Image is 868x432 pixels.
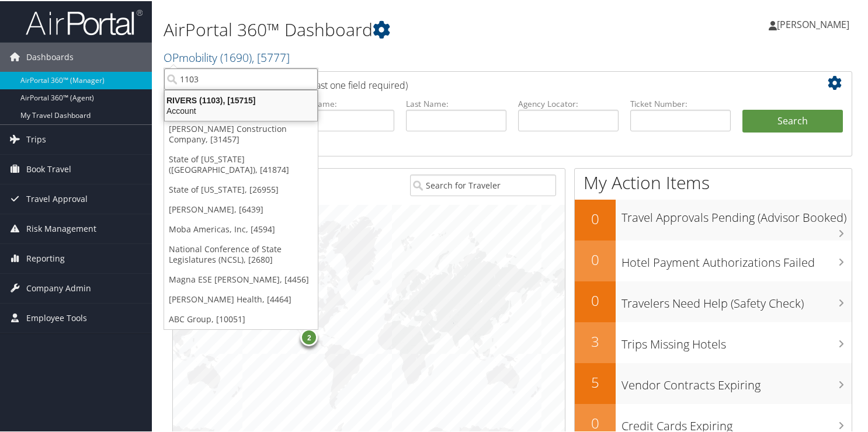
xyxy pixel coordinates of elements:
[622,288,852,311] h3: Travelers Need Help (Safety Check)
[301,328,318,345] div: 2
[777,17,849,30] span: [PERSON_NAME]
[252,48,290,64] span: , [ 5777 ]
[575,280,852,321] a: 0Travelers Need Help (Safety Check)
[164,308,318,328] a: ABC Group, [10051]
[575,198,852,239] a: 0Travel Approvals Pending (Advisor Booked)
[410,173,555,195] input: Search for Traveler
[164,238,318,269] a: National Conference of State Legislatures (NCSL), [2680]
[164,16,629,41] h1: AirPortal 360™ Dashboard
[164,198,318,218] a: [PERSON_NAME], [6439]
[575,371,616,391] h2: 5
[26,213,96,242] span: Risk Management
[164,179,318,198] a: State of [US_STATE], [26955]
[575,208,616,228] h2: 0
[622,203,852,225] h3: Travel Approvals Pending (Advisor Booked)
[26,41,74,71] span: Dashboards
[164,67,318,89] input: Search Accounts
[26,154,71,183] span: Book Travel
[158,104,324,115] div: Account
[630,97,731,109] label: Ticket Number:
[575,239,852,280] a: 0Hotel Payment Authorizations Failed
[182,72,786,92] h2: Airtinerary Lookup
[518,97,619,109] label: Agency Locator:
[164,288,318,308] a: [PERSON_NAME] Health, [4464]
[220,48,252,64] span: ( 1690 )
[158,94,324,104] div: RIVERS (1103), [15715]
[294,97,394,109] label: First Name:
[622,248,852,270] h3: Hotel Payment Authorizations Failed
[575,290,616,309] h2: 0
[164,269,318,288] a: Magna ESE [PERSON_NAME], [4456]
[575,362,852,403] a: 5Vendor Contracts Expiring
[164,218,318,238] a: Moba Americas, Inc, [4594]
[406,97,506,109] label: Last Name:
[575,321,852,362] a: 3Trips Missing Hotels
[164,48,290,64] a: OPmobility
[296,78,408,90] span: (at least one field required)
[575,249,616,269] h2: 0
[26,8,143,35] img: airportal-logo.png
[164,148,318,179] a: State of [US_STATE] ([GEOGRAPHIC_DATA]), [41874]
[26,273,91,302] span: Company Admin
[622,370,852,392] h3: Vendor Contracts Expiring
[26,243,65,272] span: Reporting
[575,330,616,350] h2: 3
[742,109,843,132] button: Search
[622,329,852,351] h3: Trips Missing Hotels
[575,412,616,432] h2: 0
[769,6,861,41] a: [PERSON_NAME]
[575,169,852,194] h1: My Action Items
[26,302,87,332] span: Employee Tools
[164,118,318,148] a: [PERSON_NAME] Construction Company, [31457]
[26,124,46,153] span: Trips
[26,183,88,212] span: Travel Approval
